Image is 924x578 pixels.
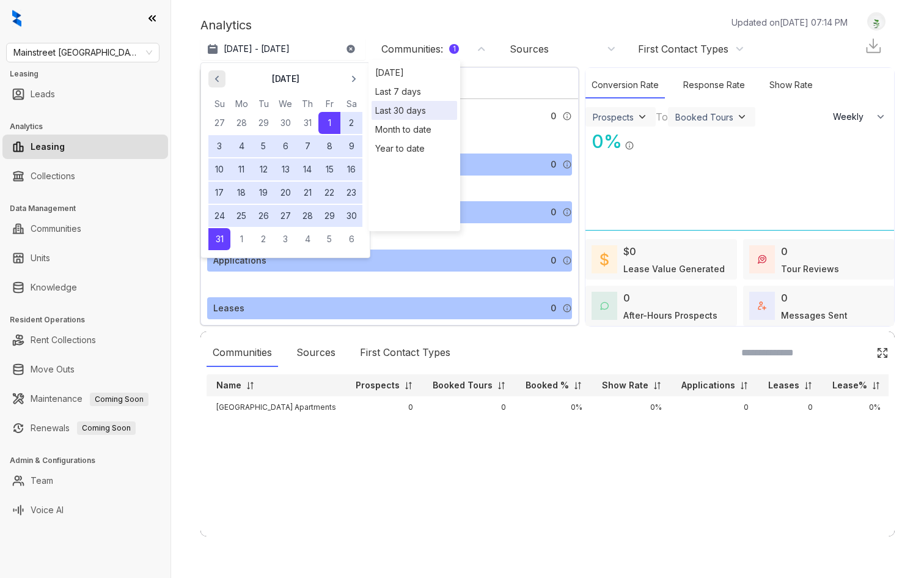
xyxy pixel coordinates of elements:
div: 0 [781,291,788,305]
div: Last 30 days [375,104,453,117]
p: Show Rate [602,379,648,391]
span: 0 [551,302,556,315]
a: Communities [31,217,81,241]
button: 23 [340,182,362,204]
div: 1 [449,44,459,54]
button: 30 [274,112,296,134]
a: RenewalsComing Soon [31,416,136,440]
h3: Data Management [10,203,170,214]
p: Booked % [526,379,569,391]
a: Leasing [31,135,65,159]
p: Name [216,379,241,391]
span: Coming Soon [90,393,148,406]
div: Messages Sent [781,309,848,322]
p: Applications [681,379,735,391]
button: 1 [318,112,340,134]
button: 5 [318,228,340,250]
td: 0 [346,396,423,418]
td: [GEOGRAPHIC_DATA] Apartments [207,396,346,418]
button: 18 [230,182,252,204]
li: Leads [2,82,168,106]
span: Weekly [833,111,870,123]
div: 0 [781,244,788,259]
img: Info [562,111,572,121]
div: Communities [207,339,278,367]
span: Coming Soon [77,421,136,435]
p: [DATE] [271,73,299,85]
img: sorting [246,381,255,390]
div: To [656,109,668,124]
div: Lease Value Generated [623,262,725,275]
span: Mainstreet Canada [13,43,152,62]
p: [DATE] - [DATE] [224,43,290,55]
div: Response Rate [677,72,751,98]
button: 29 [318,205,340,227]
button: 20 [274,182,296,204]
button: 1 [230,228,252,250]
button: 2 [252,228,274,250]
th: Monday [230,97,252,111]
a: Team [31,469,53,493]
div: Tour Reviews [781,262,839,275]
h3: Admin & Configurations [10,455,170,466]
img: Click Icon [876,347,889,359]
img: sorting [739,381,749,390]
div: Booked Tours [675,112,733,122]
a: Collections [31,164,75,188]
p: Lease% [832,379,867,391]
div: Conversion Rate [585,72,665,98]
div: $0 [623,244,636,259]
img: Click Icon [634,130,653,148]
li: Renewals [2,416,168,440]
button: 2 [340,112,362,134]
img: SearchIcon [851,347,861,358]
button: 4 [296,228,318,250]
th: Tuesday [252,97,274,111]
th: Friday [318,97,340,111]
li: Knowledge [2,275,168,300]
button: 29 [252,112,274,134]
button: 6 [274,135,296,157]
img: TotalFum [758,302,766,310]
td: 0% [516,396,592,418]
p: Leases [768,379,799,391]
button: 31 [296,112,318,134]
img: sorting [404,381,413,390]
button: 27 [274,205,296,227]
span: 0 [551,158,556,171]
img: Info [562,303,572,313]
div: Last 7 days [372,82,457,101]
li: Leasing [2,135,168,159]
span: 0 [551,254,556,267]
button: 31 [208,228,230,250]
img: Info [562,160,572,169]
button: 27 [208,112,230,134]
button: 19 [252,182,274,204]
div: Leases [213,302,244,315]
div: First Contact Types [354,339,457,367]
button: 17 [208,182,230,204]
button: 11 [230,158,252,180]
div: Prospects [593,112,634,122]
button: 6 [340,228,362,250]
img: sorting [653,381,662,390]
img: TourReviews [758,255,766,264]
div: [DATE] [372,63,457,82]
div: Communities : [381,42,459,56]
button: 3 [274,228,296,250]
li: Communities [2,217,168,241]
img: AfterHoursConversations [600,302,609,311]
li: Rent Collections [2,328,168,352]
div: Sources [290,339,342,367]
div: Sources [510,42,549,56]
p: Updated on [DATE] 07:14 PM [732,16,848,29]
button: 4 [230,135,252,157]
a: Knowledge [31,275,77,300]
a: Voice AI [31,498,64,522]
span: 0 [551,206,556,219]
div: Month to date [372,120,457,139]
h3: Resident Operations [10,314,170,325]
div: After-Hours Prospects [623,309,717,322]
img: sorting [573,381,582,390]
button: 14 [296,158,318,180]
